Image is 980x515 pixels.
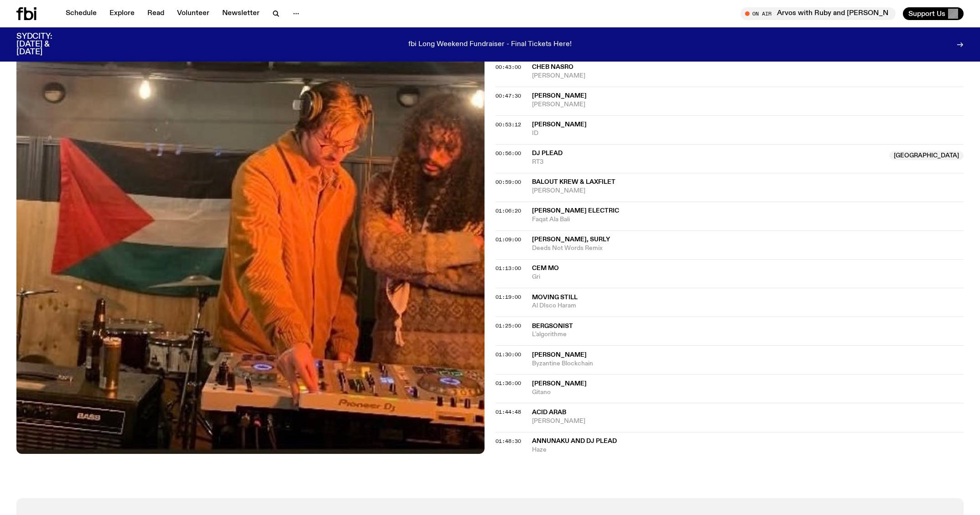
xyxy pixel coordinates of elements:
[16,33,75,56] h3: SYDCITY: [DATE] & [DATE]
[532,330,964,339] span: L'algorithme
[495,63,521,71] span: 00:43:00
[495,381,521,386] button: 01:36:00
[532,380,587,387] span: [PERSON_NAME]
[495,121,521,128] span: 00:53:12
[142,7,170,20] a: Read
[532,208,619,214] span: [PERSON_NAME] Electric
[532,388,964,397] span: Gitano
[903,7,964,20] button: Support Us
[532,150,563,156] span: DJ Plead
[532,244,964,253] span: Deeds Not Words Remix
[495,122,521,127] button: 00:53:12
[495,410,521,415] button: 01:44:48
[495,180,521,185] button: 00:59:00
[495,380,521,387] span: 01:36:00
[532,236,610,243] span: [PERSON_NAME], Surly
[532,438,617,444] span: Annunaku and DJ Plead
[532,129,964,138] span: ID
[532,121,587,128] span: [PERSON_NAME]
[495,322,521,329] span: 01:25:00
[495,92,521,99] span: 00:47:30
[495,265,521,272] span: 01:13:00
[495,207,521,214] span: 01:06:20
[532,93,587,99] span: [PERSON_NAME]
[532,323,573,329] span: Bergsonist
[172,7,215,20] a: Volunteer
[217,7,265,20] a: Newsletter
[532,359,964,368] span: Byzantine Blockchain
[495,150,521,157] span: 00:56:00
[532,446,964,454] span: Haze
[495,293,521,301] span: 01:19:00
[495,408,521,416] span: 01:44:48
[532,187,964,195] span: [PERSON_NAME]
[532,294,578,301] span: Moving Still
[889,151,964,160] span: [GEOGRAPHIC_DATA]
[532,352,587,358] span: [PERSON_NAME]
[495,266,521,271] button: 01:13:00
[532,64,573,70] span: Cheb Nasro
[495,295,521,300] button: 01:19:00
[532,273,964,281] span: Gri
[495,65,521,70] button: 00:43:00
[60,7,102,20] a: Schedule
[495,208,521,213] button: 01:06:20
[495,151,521,156] button: 00:56:00
[532,215,964,224] span: Faqat Ala Bali
[532,179,615,185] span: Balout Krew & Laxfilet
[532,409,566,416] span: Acid Arab
[532,72,964,80] span: [PERSON_NAME]
[495,352,521,357] button: 01:30:00
[495,94,521,99] button: 00:47:30
[532,417,964,426] span: [PERSON_NAME]
[532,265,559,271] span: Cem Mo
[495,237,521,242] button: 01:09:00
[104,7,140,20] a: Explore
[495,351,521,358] span: 01:30:00
[740,7,896,20] button: On AirArvos with Ruby and [PERSON_NAME]
[495,437,521,445] span: 01:48:30
[408,41,572,49] p: fbi Long Weekend Fundraiser - Final Tickets Here!
[495,439,521,444] button: 01:48:30
[495,236,521,243] span: 01:09:00
[495,178,521,186] span: 00:59:00
[532,100,964,109] span: [PERSON_NAME]
[908,10,945,18] span: Support Us
[532,302,964,310] span: Al DIsco Haram
[495,323,521,328] button: 01:25:00
[532,158,884,166] span: RT3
